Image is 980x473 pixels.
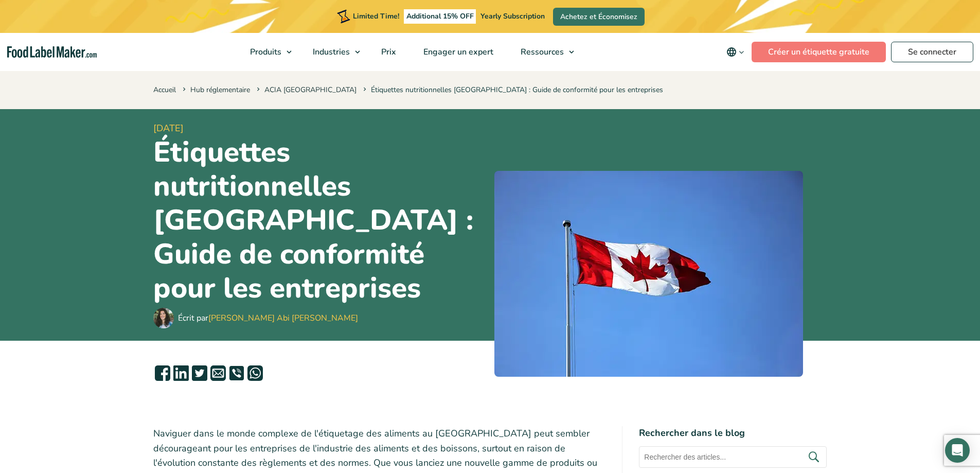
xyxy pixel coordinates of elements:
[480,11,545,21] span: Yearly Subscription
[153,85,176,95] a: Accueil
[190,85,250,95] a: Hub réglementaire
[178,312,358,324] div: Écrit par
[639,426,827,440] h4: Rechercher dans le blog
[153,121,486,135] span: [DATE]
[310,46,351,58] span: Industries
[507,33,579,71] a: Ressources
[208,312,358,324] a: [PERSON_NAME] Abi [PERSON_NAME]
[410,33,505,71] a: Engager un expert
[891,42,973,62] a: Se connecter
[945,438,970,463] div: Open Intercom Messenger
[353,11,399,21] span: Limited Time!
[368,33,407,71] a: Prix
[299,33,365,71] a: Industries
[247,46,282,58] span: Produits
[153,308,174,328] img: Maria Abi Hanna - Étiquetage alimentaire
[237,33,297,71] a: Produits
[553,8,645,26] a: Achetez et Économisez
[420,46,494,58] span: Engager un expert
[752,42,886,62] a: Créer un étiquette gratuite
[378,46,397,58] span: Prix
[153,135,486,305] h1: Étiquettes nutritionnelles [GEOGRAPHIC_DATA] : Guide de conformité pour les entreprises
[361,85,663,95] span: Étiquettes nutritionnelles [GEOGRAPHIC_DATA] : Guide de conformité pour les entreprises
[404,9,476,24] span: Additional 15% OFF
[518,46,565,58] span: Ressources
[639,446,827,468] input: Rechercher des articles...
[264,85,357,95] a: ACIA [GEOGRAPHIC_DATA]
